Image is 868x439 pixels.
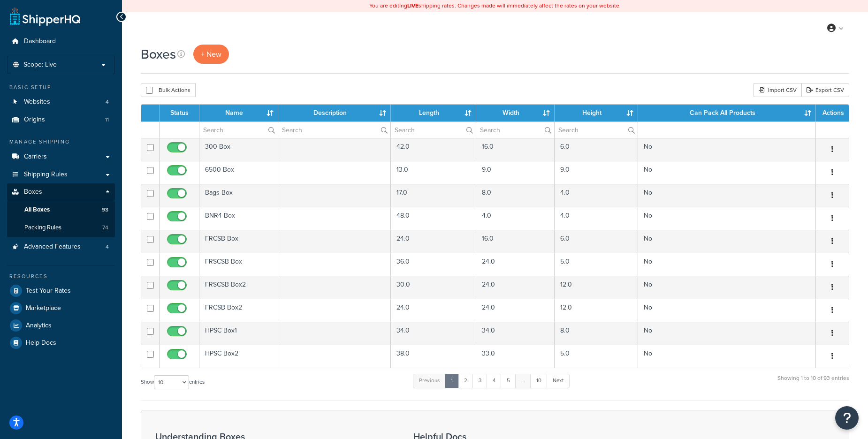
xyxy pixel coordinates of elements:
a: 3 [472,374,487,388]
td: 6.0 [555,138,639,161]
a: Export CSV [801,83,849,97]
td: 6500 Box [199,161,278,184]
td: BNR4 Box [199,207,278,230]
td: No [638,161,816,184]
span: Marketplace [26,304,61,312]
span: 11 [105,116,109,124]
li: All Boxes [7,201,115,219]
th: Length : activate to sort column ascending [391,105,476,121]
td: 6.0 [555,230,639,253]
a: Shipping Rules [7,166,115,183]
span: Test Your Rates [26,287,71,295]
td: 24.0 [391,230,476,253]
a: 1 [445,374,459,388]
div: Import CSV [754,83,801,97]
b: LIVE [407,1,419,10]
td: No [638,253,816,276]
div: Resources [7,272,115,280]
td: No [638,299,816,322]
td: FRSCSB Box2 [199,276,278,299]
td: No [638,345,816,368]
a: All Boxes 93 [7,201,115,219]
li: Packing Rules [7,219,115,236]
div: Basic Setup [7,83,115,91]
td: 24.0 [476,276,555,299]
td: 8.0 [476,184,555,207]
td: FRCSB Box2 [199,299,278,322]
th: Description : activate to sort column ascending [278,105,391,121]
th: Height : activate to sort column ascending [555,105,639,121]
td: 5.0 [555,253,639,276]
a: Advanced Features 4 [7,238,115,256]
button: Bulk Actions [141,83,196,97]
span: Packing Rules [24,224,61,232]
td: 8.0 [555,322,639,345]
td: 42.0 [391,138,476,161]
a: 5 [501,374,516,388]
td: 9.0 [555,161,639,184]
td: 17.0 [391,184,476,207]
td: 30.0 [391,276,476,299]
li: Advanced Features [7,238,115,256]
span: Shipping Rules [24,171,68,179]
a: Carriers [7,148,115,166]
a: Previous [413,374,446,388]
span: Analytics [26,322,52,330]
a: Dashboard [7,33,115,50]
td: HPSC Box1 [199,322,278,345]
li: Marketplace [7,300,115,317]
td: 9.0 [476,161,555,184]
td: No [638,322,816,345]
td: Bags Box [199,184,278,207]
input: Search [278,122,390,138]
span: + New [201,49,221,60]
span: Help Docs [26,339,56,347]
a: 2 [458,374,473,388]
th: Actions [816,105,849,121]
span: Advanced Features [24,243,81,251]
th: Can Pack All Products : activate to sort column ascending [638,105,816,121]
span: 4 [106,243,109,251]
a: Boxes [7,183,115,201]
a: Websites 4 [7,93,115,111]
input: Search [476,122,554,138]
a: Next [547,374,570,388]
td: No [638,276,816,299]
li: Websites [7,93,115,111]
label: Show entries [141,375,205,389]
li: Boxes [7,183,115,237]
a: ShipperHQ Home [10,7,80,26]
td: 33.0 [476,345,555,368]
select: Showentries [154,375,189,389]
span: All Boxes [24,206,50,214]
a: Analytics [7,317,115,334]
input: Search [555,122,638,138]
td: No [638,138,816,161]
td: 24.0 [391,299,476,322]
span: 74 [102,224,108,232]
h1: Boxes [141,45,176,63]
span: Origins [24,116,45,124]
a: Help Docs [7,334,115,351]
span: Dashboard [24,38,56,45]
span: 93 [102,206,108,214]
span: 4 [106,98,109,106]
a: 4 [487,374,502,388]
span: Carriers [24,153,47,161]
a: … [515,374,531,388]
a: 10 [530,374,548,388]
a: Test Your Rates [7,282,115,299]
td: 13.0 [391,161,476,184]
td: 4.0 [555,184,639,207]
td: FRCSB Box [199,230,278,253]
td: 36.0 [391,253,476,276]
td: 34.0 [476,322,555,345]
a: + New [193,45,229,64]
td: 4.0 [476,207,555,230]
